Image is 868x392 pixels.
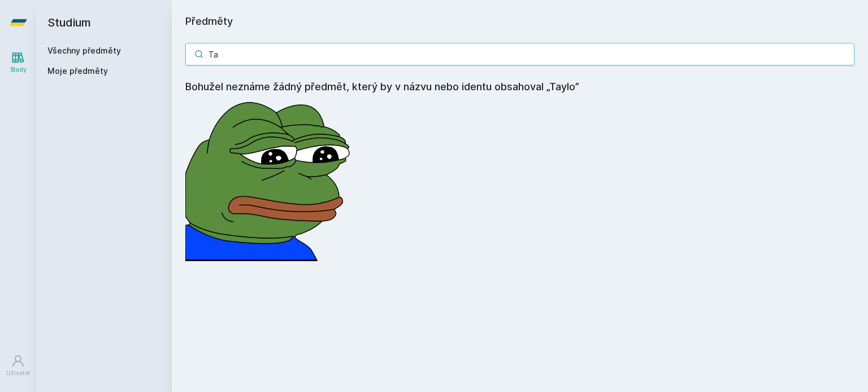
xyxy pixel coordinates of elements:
span: Moje předměty [47,65,108,77]
img: error_picture.png [185,95,355,261]
a: Všechny předměty [47,46,121,55]
div: Uživatel [6,369,30,377]
input: Název nebo ident předmětu… [185,43,854,65]
a: Uživatel [2,349,34,383]
h4: Bohužel neznáme žádný předmět, který by v názvu nebo identu obsahoval „Taylo” [185,79,854,95]
h1: Předměty [185,14,854,29]
div: Study [10,65,27,74]
a: Study [2,45,34,80]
